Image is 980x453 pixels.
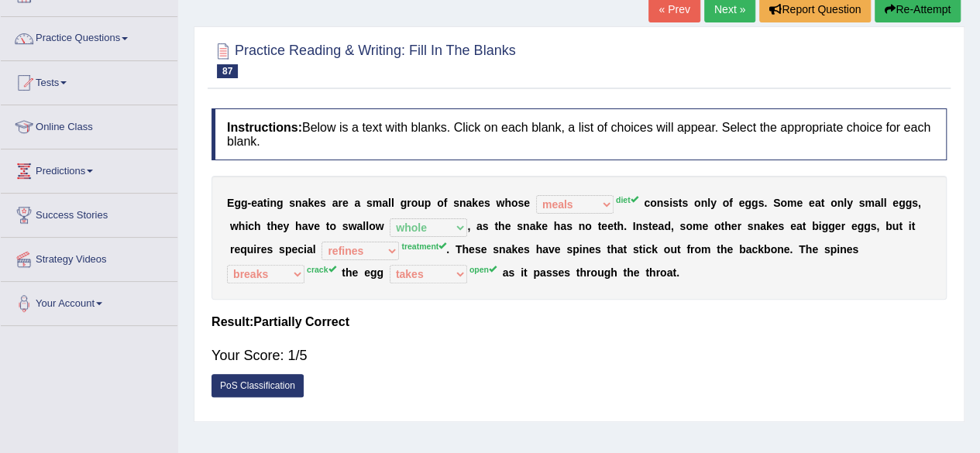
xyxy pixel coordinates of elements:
b: t [720,220,724,232]
b: w [376,220,384,232]
b: t [597,220,601,232]
b: i [819,220,822,232]
b: a [815,197,821,209]
b: e [505,220,511,232]
b: s [453,197,459,209]
b: h [498,220,505,232]
b: h [239,220,246,232]
b: e [478,197,484,209]
b: l [366,220,369,232]
b: e [364,266,370,279]
b: s [672,197,679,209]
b: k [535,220,542,232]
b: i [304,243,307,256]
b: p [425,197,432,209]
b: g [828,220,835,232]
b: e [314,220,320,232]
b: r [256,243,260,256]
b: y [710,197,717,209]
b: t [623,266,627,279]
b: g [241,197,248,209]
b: r [338,197,342,209]
h4: Result: [211,315,947,329]
b: s [852,243,858,256]
b: h [254,220,261,232]
b: n [840,243,847,256]
b: t [911,220,915,232]
b: e [291,243,297,256]
b: s [642,220,648,232]
b: e [835,220,841,232]
b: n [499,243,506,256]
b: y [847,197,853,209]
b: g [857,220,864,232]
b: h [554,220,561,232]
b: e [261,243,267,256]
b: i [266,197,270,209]
b: t [899,220,903,232]
b: l [883,197,886,209]
b: s [279,243,285,256]
b: n [295,197,302,209]
b: o [780,197,787,209]
a: Your Account [1,282,177,321]
b: k [766,220,772,232]
b: t [803,220,806,232]
b: k [758,243,764,256]
b: t [614,220,617,232]
b: l [388,197,391,209]
b: - [247,197,251,209]
b: c [751,243,758,256]
b: s [517,220,523,232]
b: t [645,266,649,279]
b: s [682,197,688,209]
b: e [558,266,564,279]
b: s [518,197,524,209]
b: c [248,220,254,232]
b: n [753,220,760,232]
b: t [677,243,681,256]
b: , [467,220,470,232]
b: k [308,197,314,209]
b: e [555,243,561,256]
sup: treatment [401,242,446,251]
b: . [789,243,793,256]
div: Your Score: 1/5 [211,337,947,374]
b: i [245,220,248,232]
b: e [542,220,548,232]
b: n [582,243,589,256]
a: PoS Classification [211,374,304,397]
b: s [858,197,865,209]
b: a [302,197,308,209]
b: s [595,243,601,256]
b: e [652,220,658,232]
b: t [623,243,627,256]
b: m [787,197,796,209]
b: a [542,243,548,256]
b: h [610,243,617,256]
b: k [472,197,478,209]
b: b [812,220,819,232]
b: s [493,243,499,256]
b: o [664,243,671,256]
b: g [751,197,758,209]
b: e [314,197,320,209]
b: y [283,220,289,232]
b: a [760,220,766,232]
b: s [824,243,830,256]
b: b [764,243,771,256]
b: a [466,197,472,209]
sup: crack [307,265,335,274]
b: m [693,220,702,232]
b: a [875,197,881,209]
b: n [657,197,664,209]
b: r [407,197,411,209]
b: e [277,220,284,232]
b: s [566,243,573,256]
a: Tests [1,61,177,100]
b: w [349,220,357,232]
b: p [573,243,579,256]
b: h [649,266,656,279]
b: e [784,243,790,256]
b: s [679,220,686,232]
